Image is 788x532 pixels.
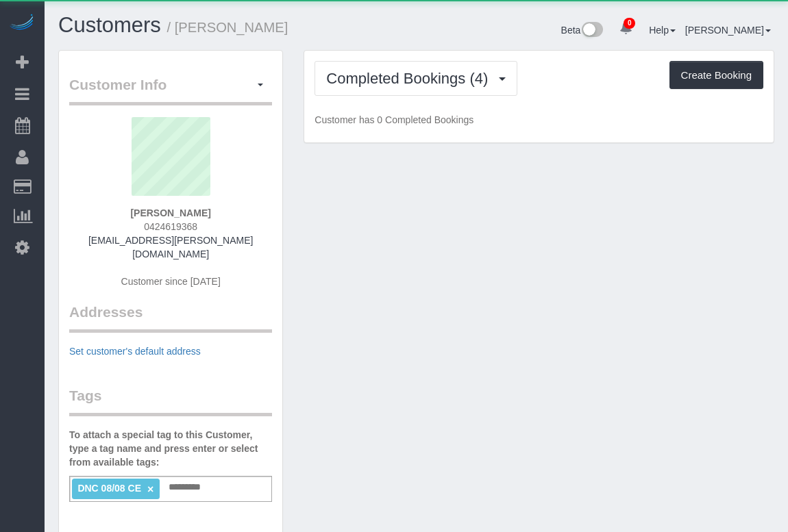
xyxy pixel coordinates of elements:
span: 0 [624,18,635,29]
legend: Customer Info [69,75,272,105]
button: Create Booking [669,61,763,90]
a: Beta [561,25,604,36]
p: Customer has 0 Completed Bookings [315,113,763,127]
a: Customers [58,13,161,37]
span: Completed Bookings (4) [326,70,495,87]
a: Help [649,25,676,36]
label: To attach a special tag to this Customer, type a tag name and press enter or select from availabl... [69,428,272,469]
small: / [PERSON_NAME] [167,20,288,35]
a: [PERSON_NAME] [685,25,771,36]
span: Customer since [DATE] [121,276,221,287]
button: Completed Bookings (4) [315,61,517,96]
a: 0 [613,14,639,44]
img: New interface [580,22,603,40]
a: × [147,483,153,495]
a: Set customer's default address [69,346,201,357]
legend: Tags [69,385,272,416]
span: 0424619368 [144,221,197,232]
span: DNC 08/08 CE [77,483,141,494]
a: [EMAIL_ADDRESS][PERSON_NAME][DOMAIN_NAME] [88,235,253,259]
img: Automaid Logo [8,14,36,33]
strong: [PERSON_NAME] [130,207,210,218]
